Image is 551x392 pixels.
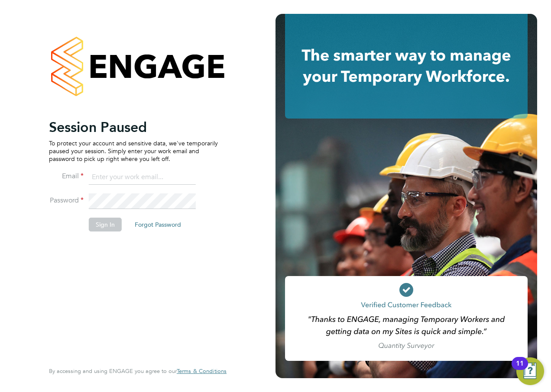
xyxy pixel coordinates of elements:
[128,218,188,231] button: Forgot Password
[89,170,196,185] input: Enter your work email...
[177,368,227,375] a: Terms & Conditions
[89,218,122,231] button: Sign In
[49,172,84,181] label: Email
[516,363,524,375] div: 11
[516,357,544,385] button: Open Resource Center, 11 new notifications
[177,367,227,375] span: Terms & Conditions
[49,367,227,375] span: By accessing and using ENGAGE you agree to our
[49,196,84,205] label: Password
[49,119,218,136] h2: Session Paused
[49,139,218,163] p: To protect your account and sensitive data, we've temporarily paused your session. Simply enter y...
